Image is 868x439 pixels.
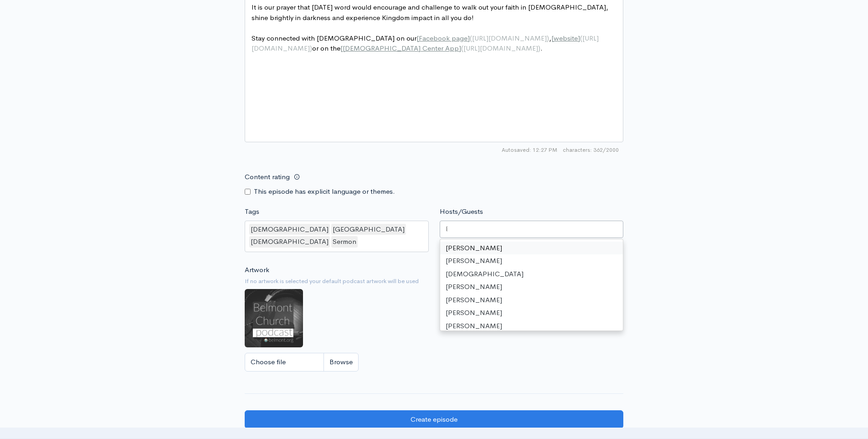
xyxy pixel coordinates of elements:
[563,146,619,154] span: 362/2000
[446,224,447,234] input: Enter the names of the people that appeared on this episode
[419,34,467,42] span: Facebook page
[252,3,610,22] span: It is our prayer that [DATE] word would encourage and challenge to walk out your faith in [DEMOGR...
[467,34,470,42] span: ]
[461,44,463,52] span: (
[440,294,623,307] div: [PERSON_NAME]
[343,44,459,52] span: [DEMOGRAPHIC_DATA] Center App
[538,44,540,52] span: )
[245,207,259,217] label: Tags
[554,34,578,42] span: website
[245,277,623,286] small: If no artwork is selected your default podcast artwork will be used
[331,224,406,235] div: [GEOGRAPHIC_DATA]
[463,44,538,52] span: [URL][DOMAIN_NAME]
[472,34,547,42] span: [URL][DOMAIN_NAME]
[440,254,623,268] div: [PERSON_NAME]
[440,320,623,333] div: [PERSON_NAME]
[245,410,623,429] input: Create episode
[252,34,599,53] span: Stay connected with [DEMOGRAPHIC_DATA] on our , or on the .
[416,34,419,42] span: [
[470,34,472,42] span: (
[440,306,623,320] div: [PERSON_NAME]
[440,280,623,294] div: [PERSON_NAME]
[502,146,557,154] span: Autosaved: 12:27 PM
[310,44,312,52] span: )
[551,34,554,42] span: [
[440,207,483,217] label: Hosts/Guests
[254,186,395,197] label: This episode has explicit language or themes.
[580,34,582,42] span: (
[249,236,330,248] div: [DEMOGRAPHIC_DATA]
[340,44,343,52] span: [
[440,268,623,281] div: [DEMOGRAPHIC_DATA]
[331,236,358,248] div: Sermon
[578,34,580,42] span: ]
[249,224,330,235] div: [DEMOGRAPHIC_DATA]
[245,168,290,186] label: Content rating
[440,242,623,255] div: [PERSON_NAME]
[245,265,269,275] label: Artwork
[459,44,461,52] span: ]
[547,34,549,42] span: )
